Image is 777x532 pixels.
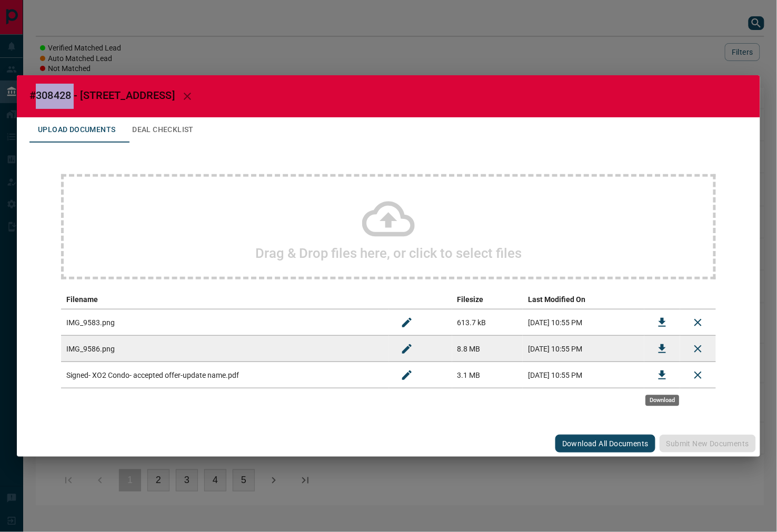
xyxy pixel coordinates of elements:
span: #308428 - [STREET_ADDRESS] [29,89,175,102]
button: Download All Documents [555,435,655,453]
th: download action column [644,290,680,309]
td: IMG_9583.png [61,309,389,336]
td: IMG_9586.png [61,336,389,362]
button: Remove File [685,363,711,388]
button: Download [650,363,675,388]
button: Rename [394,336,420,362]
td: 8.8 MB [452,336,523,362]
th: edit column [389,290,452,309]
td: [DATE] 10:55 PM [523,336,644,362]
td: Signed- XO2 Condo- accepted offer-update name.pdf [61,362,389,388]
button: Deal Checklist [124,117,202,143]
h2: Drag & Drop files here, or click to select files [255,245,522,261]
button: Rename [394,310,420,335]
button: Download [650,336,675,362]
td: [DATE] 10:55 PM [523,309,644,336]
div: Drag & Drop files here, or click to select files [61,174,716,279]
button: Upload Documents [29,117,124,143]
button: Download [650,310,675,335]
div: Download [645,395,679,406]
th: Last Modified On [523,290,644,309]
td: 3.1 MB [452,362,523,388]
th: delete file action column [680,290,716,309]
th: Filename [61,290,389,309]
button: Remove File [685,310,711,335]
button: Rename [394,363,420,388]
th: Filesize [452,290,523,309]
td: [DATE] 10:55 PM [523,362,644,388]
td: 613.7 kB [452,309,523,336]
button: Remove File [685,336,711,362]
